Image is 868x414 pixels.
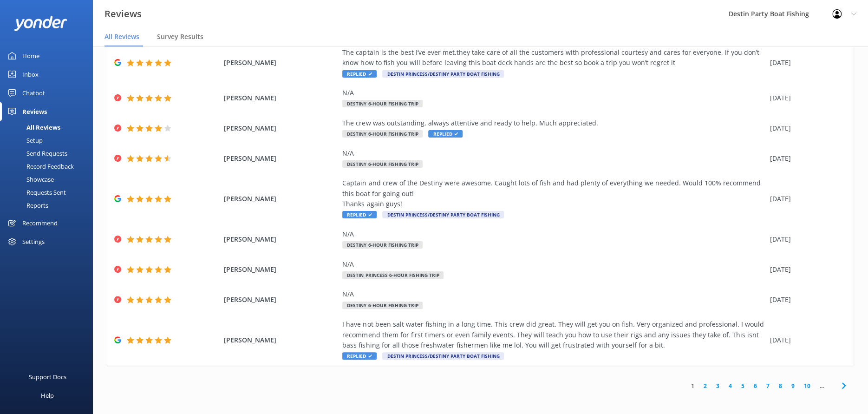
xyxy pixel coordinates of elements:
[342,319,765,350] div: I have not been salt water fishing in a long time. This crew did great. They will get you on fish...
[6,134,43,147] div: Setup
[14,16,67,31] img: yonder-white-logo.png
[224,234,338,244] span: [PERSON_NAME]
[815,381,829,390] span: ...
[770,335,842,345] div: [DATE]
[6,173,93,186] a: Showcase
[770,264,842,275] div: [DATE]
[686,381,699,390] a: 1
[6,121,93,134] a: All Reviews
[770,58,842,68] div: [DATE]
[749,381,762,390] a: 6
[6,121,60,134] div: All Reviews
[342,241,423,249] span: Destiny 6-Hour Fishing Trip
[799,381,815,390] a: 10
[774,381,787,390] a: 8
[770,123,842,133] div: [DATE]
[41,386,54,405] div: Help
[342,302,423,309] span: Destiny 6-Hour Fishing Trip
[6,160,74,173] div: Record Feedback
[770,295,842,305] div: [DATE]
[22,102,47,121] div: Reviews
[22,46,39,65] div: Home
[6,199,93,212] a: Reports
[770,234,842,244] div: [DATE]
[22,214,58,232] div: Recommend
[6,199,48,212] div: Reports
[157,32,203,41] span: Survey Results
[342,100,423,107] span: Destiny 6-Hour Fishing Trip
[737,381,749,390] a: 5
[342,211,377,218] span: Replied
[342,271,444,279] span: Destin Princess 6-Hour Fishing Trip
[224,335,338,345] span: [PERSON_NAME]
[6,134,93,147] a: Setup
[699,381,711,390] a: 2
[342,259,765,269] div: N/A
[342,88,765,98] div: N/A
[29,368,66,386] div: Support Docs
[342,47,765,68] div: The captain is the best I’ve ever met,they take care of all the customers with professional court...
[6,173,54,186] div: Showcase
[224,123,338,133] span: [PERSON_NAME]
[6,160,93,173] a: Record Feedback
[224,153,338,164] span: [PERSON_NAME]
[342,70,377,78] span: Replied
[724,381,737,390] a: 4
[770,93,842,103] div: [DATE]
[342,289,765,299] div: N/A
[770,153,842,164] div: [DATE]
[342,148,765,158] div: N/A
[22,65,39,84] div: Inbox
[342,352,377,360] span: Replied
[22,232,45,251] div: Settings
[382,70,504,78] span: Destin Princess/Destiny Party Boat Fishing
[711,381,724,390] a: 3
[762,381,774,390] a: 7
[342,130,423,138] span: Destiny 6-Hour Fishing Trip
[342,178,765,209] div: Captain and crew of the Destiny were awesome. Caught lots of fish and had plenty of everything we...
[224,194,338,204] span: [PERSON_NAME]
[6,186,66,199] div: Requests Sent
[6,186,93,199] a: Requests Sent
[224,93,338,103] span: [PERSON_NAME]
[342,118,765,128] div: The crew was outstanding, always attentive and ready to help. Much appreciated.
[224,295,338,305] span: [PERSON_NAME]
[342,160,423,168] span: Destiny 6-Hour Fishing Trip
[224,264,338,275] span: [PERSON_NAME]
[428,130,463,138] span: Replied
[22,84,45,102] div: Chatbot
[342,229,765,239] div: N/A
[382,211,504,218] span: Destin Princess/Destiny Party Boat Fishing
[224,58,338,68] span: [PERSON_NAME]
[770,194,842,204] div: [DATE]
[382,352,504,360] span: Destin Princess/Destiny Party Boat Fishing
[104,32,139,41] span: All Reviews
[6,147,67,160] div: Send Requests
[6,147,93,160] a: Send Requests
[787,381,799,390] a: 9
[104,7,142,21] h3: Reviews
